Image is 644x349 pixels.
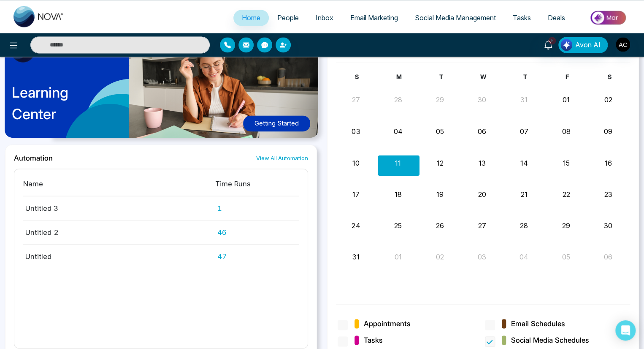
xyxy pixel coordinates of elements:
[562,220,570,230] button: 29
[520,126,528,136] button: 07
[616,37,630,52] img: User Avatar
[548,37,556,44] span: 5
[538,37,558,52] a: 5
[511,318,565,329] span: Email Schedules
[604,251,612,262] button: 06
[504,10,539,26] a: Tasks
[23,244,215,262] td: Untitled
[352,189,360,199] button: 17
[604,189,612,199] button: 23
[560,39,572,51] img: Lead Flow
[23,196,215,220] td: Untitled 3
[364,335,383,346] span: Tasks
[342,10,406,26] a: Email Marketing
[243,115,310,132] button: Getting Started
[480,73,486,80] span: W
[523,73,527,80] span: T
[548,14,565,22] span: Deals
[607,73,611,80] span: S
[575,40,601,50] span: Avon AI
[394,251,401,262] button: 01
[578,8,639,27] img: Market-place.gif
[215,220,299,244] td: 46
[23,220,215,244] td: Untitled 2
[23,177,215,196] th: Name
[352,95,360,105] button: 27
[539,10,574,26] a: Deals
[436,251,444,262] button: 02
[14,153,53,162] h2: Automation
[436,126,444,136] button: 05
[269,10,307,26] a: People
[562,251,570,262] button: 05
[352,251,360,262] button: 31
[394,220,402,230] button: 25
[12,82,68,125] p: Learning Center
[520,251,528,262] button: 04
[604,126,612,136] button: 09
[355,73,359,80] span: S
[394,95,402,105] button: 28
[406,10,504,26] a: Social Media Management
[394,189,401,199] button: 18
[520,158,528,168] button: 14
[215,196,299,220] td: 1
[395,158,401,168] button: 11
[604,220,612,230] button: 30
[396,73,402,80] span: M
[558,37,608,53] button: Avon AI
[436,220,444,230] button: 26
[352,220,360,230] button: 24
[364,318,411,329] span: Appointments
[520,220,528,230] button: 28
[479,158,486,168] button: 13
[352,158,360,168] button: 10
[604,95,612,105] button: 02
[415,14,496,22] span: Social Media Management
[5,32,317,145] a: LearningCenterGetting Started
[439,73,443,80] span: T
[520,95,528,105] button: 31
[350,14,398,22] span: Email Marketing
[563,158,569,168] button: 15
[511,335,589,346] span: Social Media Schedules
[478,189,486,199] button: 20
[615,320,636,341] div: Open Intercom Messenger
[233,10,269,26] a: Home
[436,189,444,199] button: 19
[316,14,333,22] span: Inbox
[566,73,569,80] span: F
[478,126,486,136] button: 06
[242,14,260,22] span: Home
[562,189,570,199] button: 22
[277,14,299,22] span: People
[256,154,308,162] a: View All Automation
[436,158,443,168] button: 12
[513,14,531,22] span: Tasks
[307,10,342,26] a: Inbox
[436,95,444,105] button: 29
[478,95,486,105] button: 30
[352,126,360,136] button: 03
[562,126,570,136] button: 08
[563,95,570,105] button: 01
[14,6,64,27] img: Nova CRM Logo
[478,220,486,230] button: 27
[478,251,486,262] button: 03
[336,72,630,294] div: Month View
[0,29,328,147] img: home-learning-center.png
[604,158,612,168] button: 16
[215,177,299,196] th: Time Runs
[521,189,528,199] button: 21
[215,244,299,262] td: 47
[393,126,402,136] button: 04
